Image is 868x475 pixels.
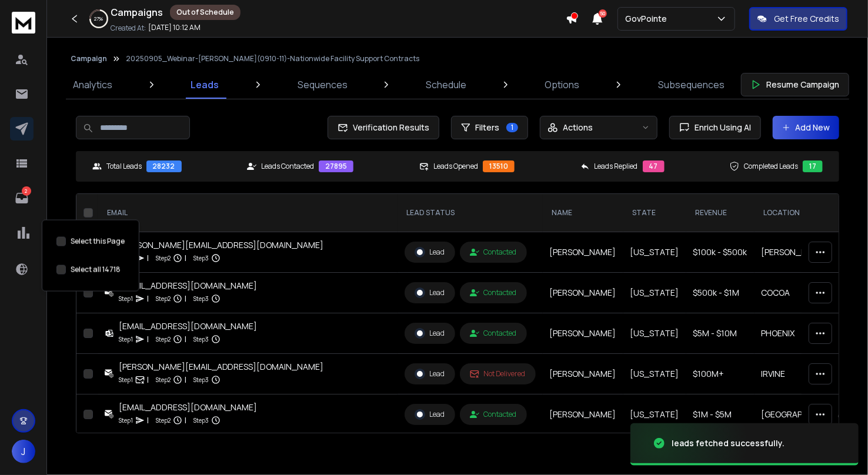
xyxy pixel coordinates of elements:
div: leads fetched successfully. [672,437,784,449]
div: Contacted [470,288,517,297]
div: Lead [415,369,445,379]
button: Verification Results [328,116,439,139]
td: IRVINE [755,354,854,394]
a: Leads [183,71,226,99]
p: Step 3 [193,293,209,305]
p: Actions [563,122,593,133]
button: Filters1 [451,116,528,139]
td: $500k - $1M [686,273,755,313]
div: Contacted [470,247,517,257]
div: [EMAIL_ADDRESS][DOMAIN_NAME] [119,402,258,413]
img: logo [12,12,35,34]
p: Step 3 [193,252,209,264]
p: | [185,252,186,264]
p: Step 1 [119,374,133,386]
span: Filters [475,122,499,133]
td: [PERSON_NAME] [543,273,623,313]
p: Leads Opened [433,162,478,171]
td: [US_STATE] [623,394,686,435]
div: 27895 [319,160,353,172]
p: | [185,374,186,386]
div: [PERSON_NAME][EMAIL_ADDRESS][DOMAIN_NAME] [119,239,324,251]
td: $1M - $5M [686,394,755,435]
span: Enrich Using AI [690,122,751,133]
a: Options [538,71,587,99]
p: | [185,293,186,305]
p: Step 3 [193,374,209,386]
div: [PERSON_NAME][EMAIL_ADDRESS][DOMAIN_NAME] [119,361,324,373]
div: Out of Schedule [170,5,241,20]
th: LEAD STATUS [398,194,543,232]
p: GovPointe [625,13,672,25]
p: Step 1 [119,414,133,426]
p: 2 [22,186,31,196]
p: Schedule [426,78,466,92]
p: Leads Replied [595,162,638,171]
th: NAME [543,194,623,232]
div: Lead [415,328,445,339]
p: Sequences [298,78,348,92]
div: Contacted [470,410,517,419]
p: | [185,333,186,345]
p: Leads [191,78,219,92]
p: Leads Contacted [261,162,314,171]
td: $100k - $500k [686,232,755,273]
td: PHOENIX [755,313,854,354]
div: Lead [415,409,445,420]
th: location [755,194,854,232]
p: [DATE] 10:12 AM [148,23,201,32]
p: | [147,293,149,305]
p: Completed Leads [744,162,798,171]
p: Step 3 [193,414,209,426]
p: Step 3 [193,333,209,345]
p: Step 1 [119,333,133,345]
button: J [12,440,35,463]
td: [US_STATE] [623,313,686,354]
th: EMAIL [98,194,398,232]
p: | [147,414,149,426]
td: COCOA [755,273,854,313]
p: | [147,252,149,264]
p: 27 % [95,15,104,22]
button: Get Free Credits [749,7,847,31]
td: [PERSON_NAME] [755,232,854,273]
div: Not Delivered [470,369,526,379]
div: Lead [415,247,445,257]
a: 2 [10,186,34,210]
p: | [147,333,149,345]
div: Lead [415,287,445,298]
p: | [147,374,149,386]
button: Campaign [71,54,107,63]
div: [EMAIL_ADDRESS][DOMAIN_NAME] [119,280,258,292]
button: Resume Campaign [741,73,849,96]
p: Subsequences [658,78,725,92]
div: 28232 [146,160,182,172]
p: Analytics [73,78,112,92]
td: [US_STATE] [623,232,686,273]
p: Step 2 [156,414,171,426]
h1: Campaigns [111,5,163,19]
td: [US_STATE] [623,354,686,394]
td: [PERSON_NAME] [543,394,623,435]
td: [PERSON_NAME] [543,354,623,394]
a: Subsequences [651,71,732,99]
p: Step 2 [156,293,171,305]
p: Created At: [111,24,146,33]
div: 47 [643,160,665,172]
p: | [185,414,186,426]
label: Select this Page [71,237,125,246]
span: 1 [506,123,518,132]
td: [PERSON_NAME] [543,232,623,273]
button: Add New [773,116,839,139]
td: $100M+ [686,354,755,394]
th: State [623,194,686,232]
a: Analytics [66,71,119,99]
p: Step 1 [119,293,133,305]
p: Step 2 [156,333,171,345]
td: [PERSON_NAME] [543,313,623,354]
a: Sequences [291,71,355,99]
div: Contacted [470,329,517,338]
span: 50 [599,9,607,18]
p: Options [545,78,580,92]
